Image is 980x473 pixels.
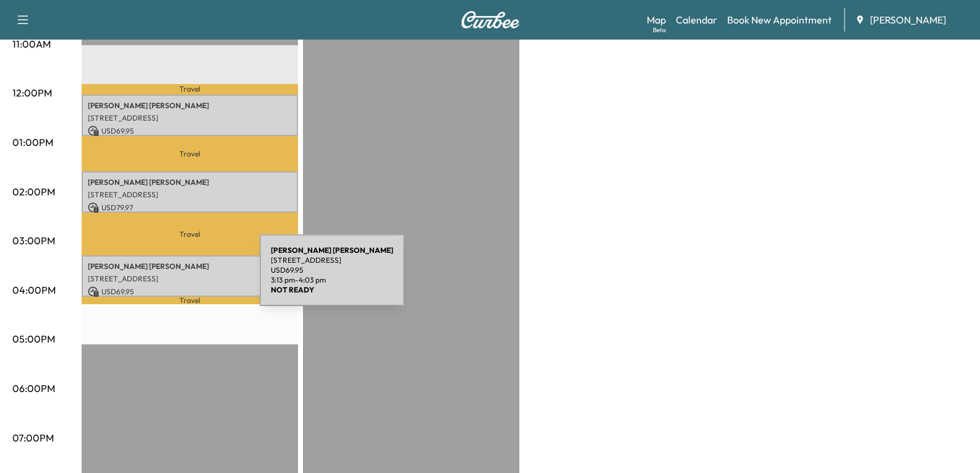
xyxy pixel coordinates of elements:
[12,381,55,396] p: 06:00PM
[88,202,292,213] p: USD 79.97
[271,255,393,265] p: [STREET_ADDRESS]
[88,113,292,123] p: [STREET_ADDRESS]
[12,233,55,248] p: 03:00PM
[88,262,292,271] p: [PERSON_NAME] [PERSON_NAME]
[647,12,666,27] a: MapBeta
[271,245,393,255] b: [PERSON_NAME] [PERSON_NAME]
[12,184,55,199] p: 02:00PM
[676,12,717,27] a: Calendar
[12,283,56,297] p: 04:00PM
[271,265,393,275] p: USD 69.95
[271,285,314,294] b: NOT READY
[12,331,55,346] p: 05:00PM
[271,275,393,285] p: 3:13 pm - 4:03 pm
[12,85,52,100] p: 12:00PM
[12,135,53,150] p: 01:00PM
[461,11,520,28] img: Curbee Logo
[88,101,292,111] p: [PERSON_NAME] [PERSON_NAME]
[88,286,292,297] p: USD 69.95
[870,12,946,27] span: [PERSON_NAME]
[88,177,292,187] p: [PERSON_NAME] [PERSON_NAME]
[12,36,51,51] p: 11:00AM
[88,126,292,137] p: USD 69.95
[727,12,832,27] a: Book New Appointment
[82,297,298,304] p: Travel
[88,190,292,200] p: [STREET_ADDRESS]
[82,213,298,255] p: Travel
[82,136,298,171] p: Travel
[82,84,298,95] p: Travel
[12,430,54,445] p: 07:00PM
[88,274,292,284] p: [STREET_ADDRESS]
[653,25,666,35] div: Beta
